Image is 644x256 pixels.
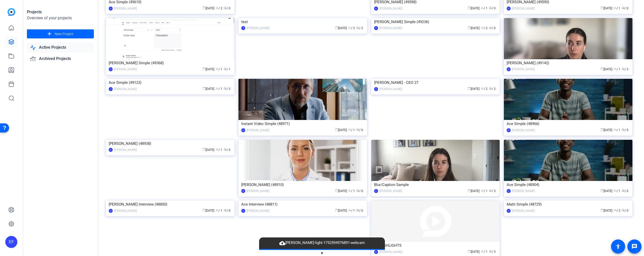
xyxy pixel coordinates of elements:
[468,87,479,91] span: [DATE]
[512,6,535,11] div: [PERSON_NAME]
[614,128,620,132] span: / 1
[622,209,625,212] span: radio
[481,7,488,10] span: / 1
[481,189,484,192] span: group
[512,188,535,194] div: [PERSON_NAME]
[468,26,471,29] span: calendar_today
[114,208,137,213] div: [PERSON_NAME]
[348,128,355,132] span: / 1
[374,79,497,86] div: [PERSON_NAME] - CEO 27
[507,128,511,132] div: EF
[374,250,378,254] div: EF
[203,67,206,70] span: calendar_today
[247,188,269,194] div: [PERSON_NAME]
[247,128,269,133] div: [PERSON_NAME]
[468,6,471,9] span: calendar_today
[481,26,488,30] span: / 2
[216,148,222,152] span: / 1
[481,87,488,91] span: / 2
[489,250,492,253] span: radio
[109,87,113,91] div: EF
[489,6,492,9] span: radio
[203,68,214,71] span: [DATE]
[622,189,625,192] span: radio
[631,243,637,249] mat-icon: message
[5,236,17,248] div: EF
[379,26,402,31] div: [PERSON_NAME]
[600,7,612,10] span: [DATE]
[241,209,245,213] div: EF
[507,209,511,213] div: JS
[114,147,137,152] div: [PERSON_NAME]
[614,209,617,212] span: group
[27,29,94,38] button: New Project
[241,128,245,132] div: EF
[241,120,364,127] div: Instant Video Simple (48971)
[348,26,351,29] span: group
[203,87,214,91] span: [DATE]
[374,18,497,26] div: [PERSON_NAME] Simple (49236)
[348,189,355,193] span: / 1
[489,26,496,30] span: / 0
[335,128,347,132] span: [DATE]
[507,67,511,71] div: EF
[614,189,620,193] span: / 1
[46,31,53,37] mat-icon: add
[374,242,497,249] div: Q1 HIGHLIGHTS
[216,68,222,71] span: / 1
[507,7,511,11] div: EF
[468,189,471,192] span: calendar_today
[335,209,338,212] span: calendar_today
[468,189,479,193] span: [DATE]
[27,42,94,53] a: Active Projects
[379,188,402,194] div: [PERSON_NAME]
[600,67,603,70] span: calendar_today
[356,128,363,132] span: / 0
[507,189,511,193] div: EF
[374,7,378,11] div: EF
[356,189,359,192] span: radio
[468,250,471,253] span: calendar_today
[356,128,359,131] span: radio
[468,7,479,10] span: [DATE]
[614,128,617,131] span: group
[55,31,73,37] span: New Project
[203,209,214,212] span: [DATE]
[216,87,219,90] span: group
[335,189,338,192] span: calendar_today
[277,240,367,246] span: [PERSON_NAME]-light-1752594976891-webcam
[114,6,137,11] div: [PERSON_NAME]
[622,7,628,10] span: / 0
[203,148,214,152] span: [DATE]
[320,251,324,255] span: ▼
[109,79,232,86] div: Ace Simple (49123)
[216,209,222,212] span: / 1
[614,209,620,212] span: / 2
[203,6,206,9] span: calendar_today
[481,250,488,253] span: / 1
[348,209,355,212] span: / 1
[241,181,364,188] div: [PERSON_NAME] (48910)
[224,87,227,90] span: radio
[489,250,496,253] span: / 3
[348,26,355,30] span: / 2
[356,26,359,29] span: radio
[489,87,496,91] span: / 2
[374,189,378,193] div: EF
[216,148,219,151] span: group
[114,67,137,72] div: [PERSON_NAME]
[481,189,488,193] span: / 1
[109,67,113,71] div: EF
[335,26,347,30] span: [DATE]
[224,209,230,212] span: / 0
[481,26,484,29] span: group
[489,189,492,192] span: radio
[374,26,378,30] div: JS
[379,87,402,92] div: [PERSON_NAME]
[203,209,206,212] span: calendar_today
[614,7,620,10] span: / 1
[241,189,245,193] div: EF
[224,67,227,70] span: radio
[600,6,603,9] span: calendar_today
[614,189,617,192] span: group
